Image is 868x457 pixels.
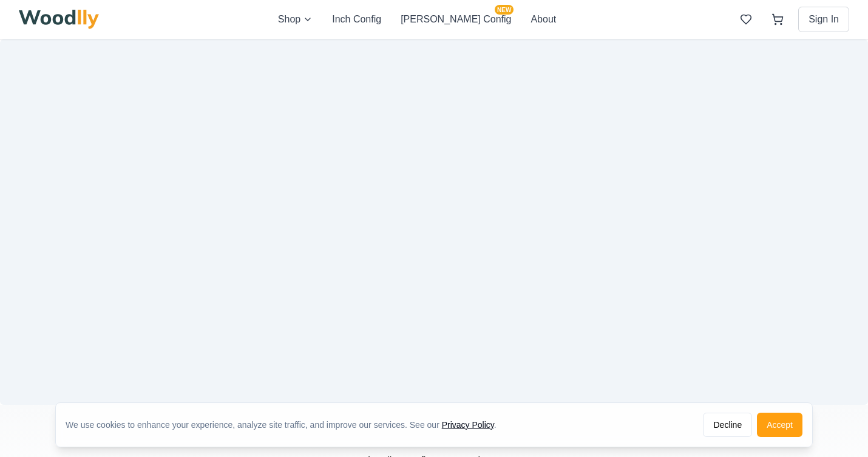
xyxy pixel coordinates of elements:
[401,12,511,27] button: [PERSON_NAME] ConfigNEW
[531,12,556,27] button: About
[757,413,802,437] button: Accept
[495,5,514,15] span: NEW
[332,12,381,27] button: Inch Config
[703,413,752,437] button: Decline
[798,7,849,32] button: Sign In
[19,10,99,29] img: Woodlly
[442,420,494,430] a: Privacy Policy
[278,12,313,27] button: Shop
[66,419,506,431] div: We use cookies to enhance your experience, analyze site traffic, and improve our services. See our .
